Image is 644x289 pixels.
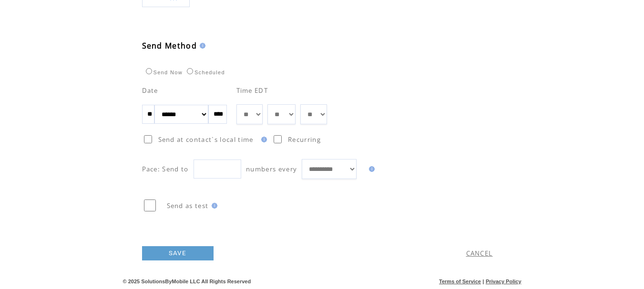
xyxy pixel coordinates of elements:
span: | [482,279,484,284]
a: Privacy Policy [486,279,521,284]
input: Send Now [146,68,152,74]
span: numbers every [246,165,297,173]
label: Scheduled [184,70,225,75]
span: Date [142,86,158,95]
img: help.gif [197,43,205,49]
span: Send as test [167,201,209,210]
span: Time EDT [236,86,268,95]
span: Pace: Send to [142,165,189,173]
label: Send Now [143,70,183,75]
span: Send Method [142,40,197,51]
img: help.gif [258,137,267,142]
input: Scheduled [187,68,193,74]
a: SAVE [142,246,214,260]
img: help.gif [209,203,217,209]
a: CANCEL [466,249,493,258]
a: Terms of Service [439,279,481,284]
img: help.gif [366,166,375,172]
span: Send at contact`s local time [158,135,254,144]
span: Recurring [288,135,321,144]
span: © 2025 SolutionsByMobile LLC All Rights Reserved [123,279,251,284]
